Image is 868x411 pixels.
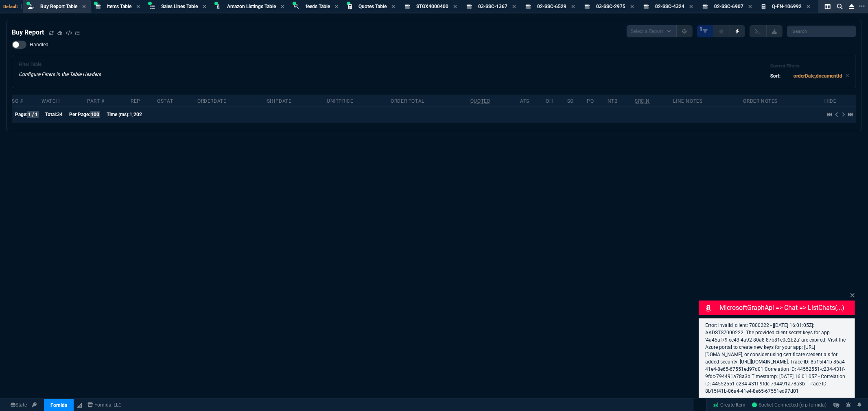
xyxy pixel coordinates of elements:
nx-icon: Close Tab [391,4,395,10]
div: SO # [12,98,23,104]
p: Configure Filters in the Table Headers [19,71,101,78]
a: msbcCompanyName [85,401,125,409]
abbr: Quote Sourcing Notes [635,98,650,104]
span: 1,202 [129,112,142,117]
div: PO [587,98,594,104]
span: 02-SSC-6529 [537,4,566,9]
nx-icon: Close Tab [630,4,634,10]
nx-icon: Close Tab [335,4,339,10]
h4: Buy Report [12,28,44,37]
div: Part # [87,98,105,104]
span: Items Table [107,4,131,9]
span: 1 / 1 [27,111,39,118]
nx-icon: Close Tab [689,4,693,10]
nx-icon: Close Tab [203,4,206,10]
h6: Filter Table [19,62,101,67]
div: Rep [131,98,140,104]
nx-icon: Close Workbench [846,2,857,11]
span: Amazon Listings Table [227,4,276,9]
a: Create Item [710,399,749,411]
span: 34 [57,112,63,117]
nx-icon: Open New Tab [859,2,865,10]
p: Sort: [770,72,781,80]
div: NTB [608,98,618,104]
div: SO [567,98,574,104]
span: 02-SSC-6907 [714,4,743,9]
span: feeds Table [306,4,330,9]
input: Search [787,26,856,37]
span: Per Page: [69,112,90,117]
p: Error: invalid_client: 7000222 - [[DATE] 16:01:05Z]: AADSTS7000222: The provided client secret ke... [705,322,848,395]
nx-icon: Close Tab [281,4,284,10]
p: MicrosoftGraphApi => chat => listChats(...) [720,303,853,313]
abbr: Quoted Cost and Sourcing Notes [470,98,491,104]
span: 03-SSC-1367 [478,4,507,9]
span: Socket Connected (erp-fornida) [752,402,827,408]
div: hide [824,98,836,104]
span: Sales Lines Table [161,4,198,9]
span: Default [3,4,22,9]
nx-icon: Close Tab [136,4,140,10]
nx-icon: Close Tab [748,4,752,10]
div: oStat [157,98,173,104]
span: Q-FN-106992 [772,4,802,9]
span: STGX4000400 [416,4,448,9]
nx-icon: Search [834,2,846,11]
div: ATS [520,98,529,104]
div: OH [546,98,553,104]
div: Order Notes [743,98,778,104]
span: 03-SSC-2975 [596,4,625,9]
span: 02-SSC-4324 [655,4,684,9]
nx-icon: Split Panels [822,2,834,11]
span: 100 [90,111,100,118]
span: Time (ms): [107,112,129,117]
span: Handled [30,41,48,48]
a: II1mzH547l65JLCWAAB_ [752,401,827,409]
nx-icon: Close Tab [571,4,575,10]
div: Line Notes [673,98,702,104]
span: Quotes Table [359,4,387,9]
div: Order Total [391,98,424,104]
span: 1 [700,26,702,32]
span: Total: [45,112,57,117]
div: OrderDate [197,98,226,104]
a: API TOKEN [29,401,39,409]
nx-icon: Close Tab [82,4,86,10]
div: shipDate [267,98,292,104]
nx-icon: Close Tab [512,4,516,10]
span: Page: [15,112,27,117]
nx-icon: Close Tab [807,4,810,10]
code: orderDate,documentId [794,73,842,79]
div: Watch [42,98,60,104]
nx-icon: Close Tab [453,4,457,10]
a: Global State [8,401,29,409]
span: Buy Report Table [40,4,77,9]
h6: Current Filters [770,63,849,69]
div: unitPrice [327,98,353,104]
